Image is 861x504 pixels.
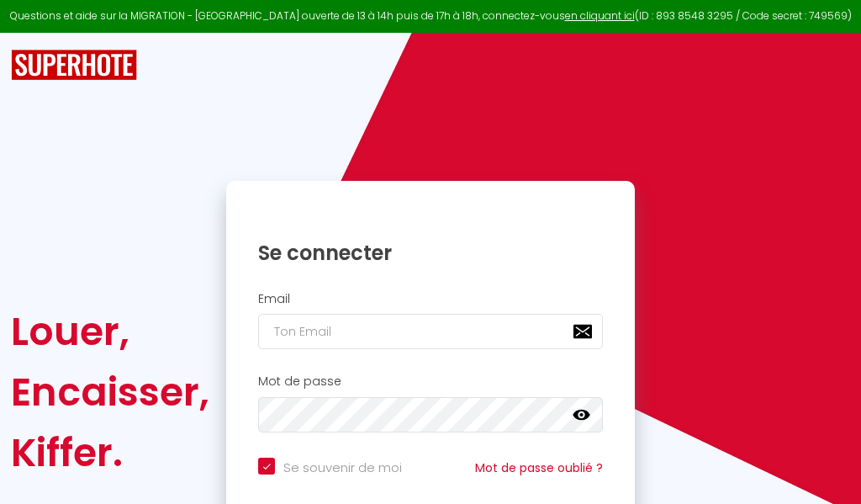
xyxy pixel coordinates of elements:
div: Kiffer. [11,422,209,483]
a: en cliquant ici [565,8,635,23]
img: SuperHote logo [11,50,137,81]
div: Encaisser, [11,362,209,422]
h2: Mot de passe [258,374,603,389]
h2: Email [258,292,603,306]
input: Ton Email [258,314,603,349]
div: Louer, [11,301,209,362]
h1: Se connecter [258,240,603,266]
a: Mot de passe oublié ? [475,459,603,476]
